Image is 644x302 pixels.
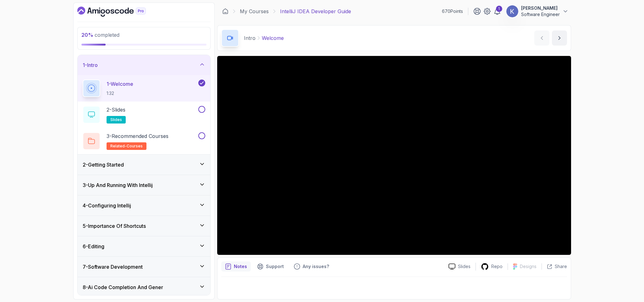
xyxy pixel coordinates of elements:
p: Welcome [262,34,284,42]
span: slides [110,117,122,122]
p: 3 - Recommended Courses [107,132,168,140]
span: completed [81,32,119,38]
p: Support [266,263,284,270]
a: 1 [493,8,501,15]
h3: 4 - Configuring Intellij [83,202,131,209]
p: Notes [234,263,247,270]
h3: 5 - Importance Of Shortcuts [83,222,146,230]
button: Support button [253,261,288,272]
button: 2-Slidesslides [83,106,205,124]
button: 1-Intro [78,55,210,75]
button: user profile image[PERSON_NAME]Software Engineer [506,5,569,18]
span: 20 % [81,32,93,38]
p: Share [555,263,567,270]
h3: 3 - Up And Running With Intellij [83,181,153,189]
a: Dashboard [222,8,228,14]
a: Dashboard [77,7,160,17]
button: Feedback button [290,261,333,272]
p: 2 - Slides [107,106,125,113]
h3: 2 - Getting Started [83,161,124,168]
a: Slides [443,263,476,270]
button: previous content [534,30,549,46]
button: 6-Editing [78,236,210,256]
p: 1 - Welcome [107,80,133,88]
button: 1-Welcome1:32 [83,80,205,97]
p: Software Engineer [521,11,560,18]
button: 3-Up And Running With Intellij [78,175,210,195]
p: Any issues? [303,263,329,270]
button: next content [552,30,567,46]
p: Designs [520,263,537,270]
a: Repo [476,263,508,271]
button: 3-Recommended Coursesrelated-courses [83,132,205,150]
button: notes button [221,261,251,272]
h3: 8 - Ai Code Completion And Gener [83,283,163,291]
a: My Courses [240,8,269,15]
button: 2-Getting Started [78,155,210,175]
button: 7-Software Development [78,257,210,277]
button: Share [542,263,567,270]
span: related-courses [110,144,143,149]
p: Intro [244,34,256,42]
p: IntelliJ IDEA Developer Guide [280,8,351,15]
button: 5-Importance Of Shortcuts [78,216,210,236]
h3: 6 - Editing [83,243,104,250]
iframe: 1 - Hi [217,56,571,255]
h3: 7 - Software Development [83,263,143,271]
h3: 1 - Intro [83,61,98,69]
p: 1:32 [107,90,133,96]
p: Slides [458,263,471,270]
img: user profile image [506,5,518,17]
div: 1 [496,6,502,12]
button: 4-Configuring Intellij [78,195,210,216]
p: [PERSON_NAME] [521,5,560,11]
p: 670 Points [442,8,463,14]
button: 8-Ai Code Completion And Gener [78,277,210,297]
p: Repo [491,263,503,270]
